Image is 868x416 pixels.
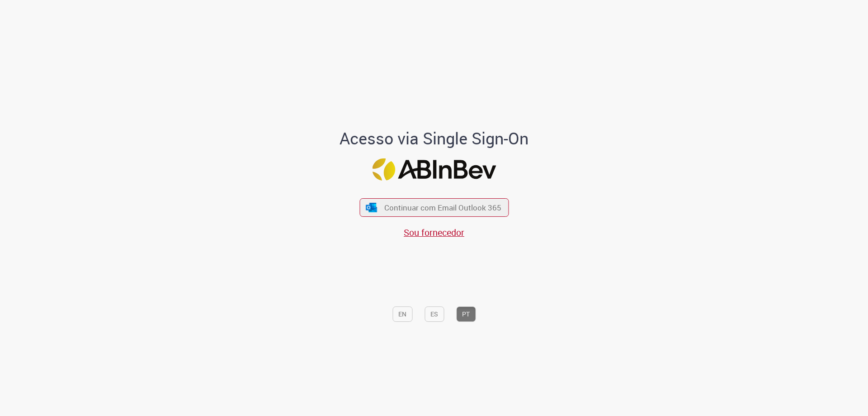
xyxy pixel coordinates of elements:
button: PT [456,306,476,322]
span: Continuar com Email Outlook 365 [384,202,501,213]
button: ES [425,306,444,322]
img: ícone Azure/Microsoft 360 [365,203,378,212]
button: EN [392,306,412,322]
a: Sou fornecedor [404,226,464,239]
img: Logo ABInBev [372,158,496,181]
button: ícone Azure/Microsoft 360 Continuar com Email Outlook 365 [359,198,509,217]
h1: Acesso via Single Sign-On [309,129,560,148]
